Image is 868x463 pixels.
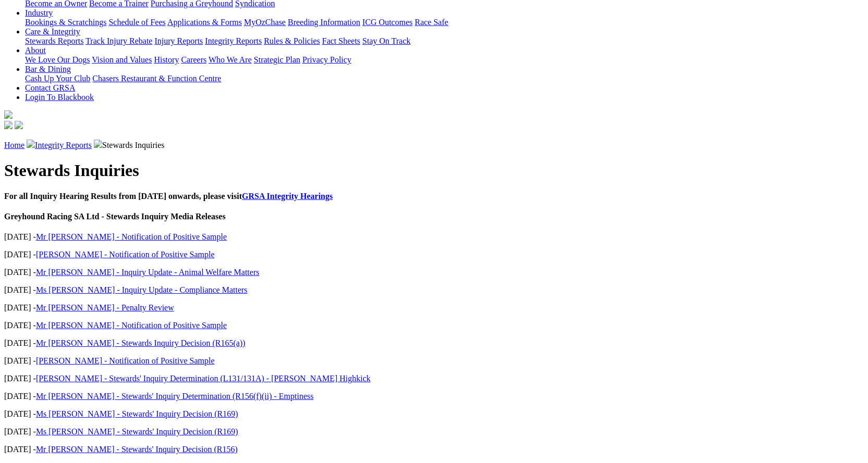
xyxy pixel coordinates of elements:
a: Login To Blackbook [25,93,94,102]
b: For all Inquiry Hearing Results from [DATE] onwards, please visit [4,192,333,201]
div: Bar & Dining [25,74,864,83]
a: Mr [PERSON_NAME] - Stewards Inquiry Decision (R165(a)) [36,339,246,347]
a: Ms [PERSON_NAME] - Stewards' Inquiry Decision (R169) [36,409,238,418]
a: Contact GRSA [25,83,75,92]
a: Privacy Policy [302,55,351,64]
a: Breeding Information [288,18,360,27]
p: [DATE] - [4,339,864,348]
a: Home [4,141,25,149]
a: About [25,46,46,55]
p: [DATE] - [4,303,864,312]
a: Mr [PERSON_NAME] - Stewards' Inquiry Determination (R156(f)(ii) - Emptiness [36,392,314,401]
a: [PERSON_NAME] - Notification of Positive Sample [36,250,215,259]
a: Mr [PERSON_NAME] - Notification of Positive Sample [36,321,227,330]
a: Injury Reports [154,36,203,45]
a: Vision and Values [92,55,152,64]
p: [DATE] - [4,268,864,277]
a: Integrity Reports [205,36,262,45]
a: Schedule of Fees [108,18,165,27]
a: Stewards Reports [25,36,83,45]
a: Strategic Plan [254,55,300,64]
img: logo-grsa-white.png [4,110,13,119]
a: ICG Outcomes [362,18,412,27]
img: facebook.svg [4,121,13,129]
a: Mr [PERSON_NAME] - Stewards' Inquiry Decision (R156) [36,445,238,454]
img: chevron-right.svg [94,140,102,148]
p: [DATE] - [4,232,864,242]
a: Who We Are [209,55,252,64]
a: GRSA Integrity Hearings [242,192,333,201]
img: twitter.svg [15,121,23,129]
h4: Greyhound Racing SA Ltd - Stewards Inquiry Media Releases [4,212,864,221]
a: History [154,55,179,64]
a: [PERSON_NAME] - Stewards' Inquiry Determination (L131/131A) - [PERSON_NAME] Highkick [36,374,371,383]
h1: Stewards Inquiries [4,161,864,180]
div: Industry [25,18,864,27]
a: Fact Sheets [322,36,360,45]
a: Careers [181,55,206,64]
p: [DATE] - [4,392,864,401]
a: Bar & Dining [25,65,71,73]
a: Mr [PERSON_NAME] - Inquiry Update - Animal Welfare Matters [36,268,260,277]
div: Care & Integrity [25,36,864,46]
a: MyOzChase [244,18,286,27]
img: chevron-right.svg [27,140,35,148]
a: Integrity Reports [35,141,92,149]
p: [DATE] - [4,409,864,419]
p: [DATE] - [4,374,864,383]
p: [DATE] - [4,445,864,454]
p: [DATE] - [4,250,864,259]
p: [DATE] - [4,356,864,366]
a: Track Injury Rebate [85,36,152,45]
a: Industry [25,8,53,17]
a: Stay On Track [362,36,410,45]
a: Race Safe [414,18,448,27]
a: Bookings & Scratchings [25,18,106,27]
p: [DATE] - [4,427,864,436]
a: Mr [PERSON_NAME] - Notification of Positive Sample [36,232,227,241]
a: Ms [PERSON_NAME] - Inquiry Update - Compliance Matters [36,285,248,294]
a: Chasers Restaurant & Function Centre [92,74,221,83]
a: Care & Integrity [25,27,80,36]
p: [DATE] - [4,285,864,295]
a: [PERSON_NAME] - Notification of Positive Sample [36,356,215,365]
p: [DATE] - [4,321,864,330]
p: Stewards Inquiries [4,140,864,150]
a: Applications & Forms [167,18,242,27]
a: Ms [PERSON_NAME] - Stewards' Inquiry Decision (R169) [36,427,238,436]
a: We Love Our Dogs [25,55,90,64]
div: About [25,55,864,65]
a: Cash Up Your Club [25,74,90,83]
a: Mr [PERSON_NAME] - Penalty Review [36,303,174,312]
a: Rules & Policies [264,36,320,45]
